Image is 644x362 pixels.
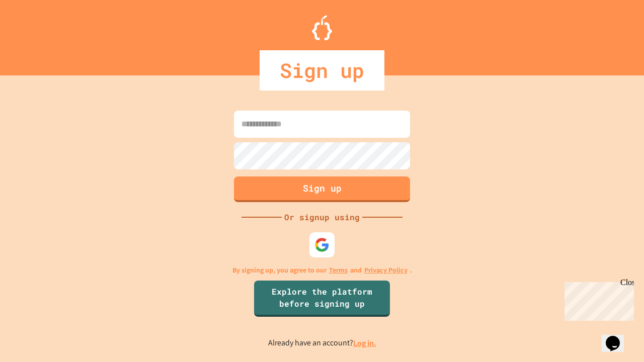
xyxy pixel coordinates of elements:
[232,265,412,276] p: By signing up, you agree to our and .
[329,265,348,276] a: Terms
[312,15,332,40] img: Logo.svg
[234,176,410,202] button: Sign up
[254,281,390,317] a: Explore the platform before signing up
[602,322,634,352] iframe: chat widget
[4,4,69,64] div: Chat with us now!Close
[260,50,384,90] div: Sign up
[314,237,330,252] img: google-icon.svg
[560,278,634,321] iframe: chat widget
[353,338,376,348] a: Log in.
[364,265,408,276] a: Privacy Policy
[282,211,362,223] div: Or signup using
[268,337,376,349] p: Already have an account?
